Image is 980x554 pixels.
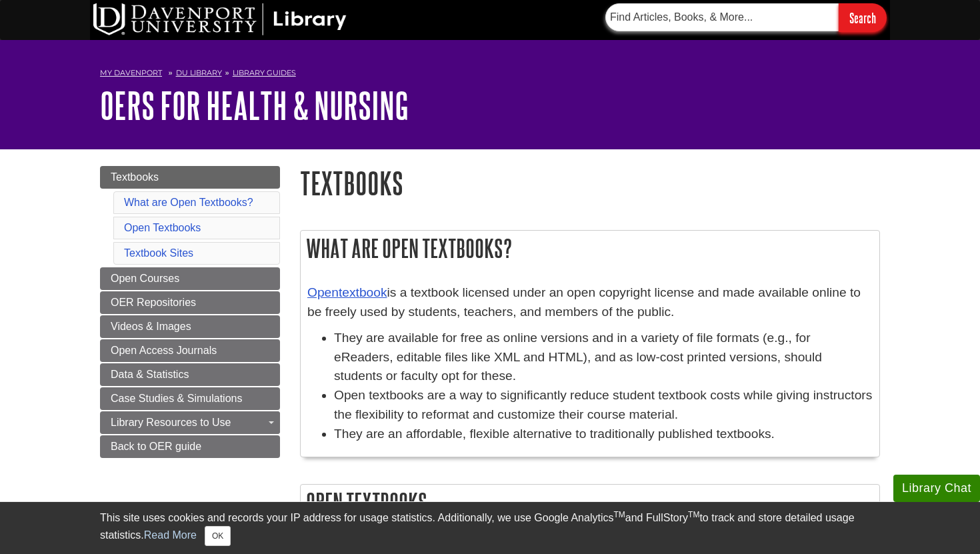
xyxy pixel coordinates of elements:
[301,231,879,266] h2: What are Open Textbooks?
[100,510,880,546] div: This site uses cookies and records your IP address for usage statistics. Additionally, we use Goo...
[605,3,887,32] form: Searches DU Library's articles, books, and more
[111,369,189,380] span: Data & Statistics
[111,393,242,404] span: Case Studies & Simulations
[605,3,839,31] input: Find Articles, Books, & More...
[111,345,217,356] span: Open Access Journals
[111,297,196,308] span: OER Repositories
[111,171,159,183] span: Textbooks
[100,267,280,290] a: Open Courses
[124,197,253,208] a: What are Open Textbooks?
[100,435,280,458] a: Back to OER guide
[334,329,873,386] li: They are available for free as online versions and in a variety of file formats (e.g., for eReade...
[339,285,387,299] a: textbook
[100,166,280,189] a: Textbooks
[124,222,201,233] a: Open Textbooks
[176,68,222,77] a: DU Library
[233,68,296,77] a: Library Guides
[613,510,625,519] sup: TM
[300,166,880,200] h1: Textbooks
[100,67,162,79] a: My Davenport
[100,363,280,386] a: Data & Statistics
[111,273,179,284] span: Open Courses
[301,485,879,520] h2: Open Textbooks
[100,85,409,126] a: OERs for Health & Nursing
[205,526,231,546] button: Close
[100,339,280,362] a: Open Access Journals
[100,166,280,458] div: Guide Page Menu
[307,285,339,299] a: Open
[100,411,280,434] a: Library Resources to Use
[111,417,231,428] span: Library Resources to Use
[688,510,699,519] sup: TM
[307,283,873,322] p: is a textbook licensed under an open copyright license and made available online to be freely use...
[100,291,280,314] a: OER Repositories
[893,475,980,502] button: Library Chat
[100,64,880,85] nav: breadcrumb
[100,387,280,410] a: Case Studies & Simulations
[839,3,887,32] input: Search
[334,425,873,444] li: They are an affordable, flexible alternative to traditionally published textbooks.
[93,3,347,35] img: DU Library
[144,529,197,541] a: Read More
[100,315,280,338] a: Videos & Images
[124,247,193,259] a: Textbook Sites
[334,386,873,425] li: Open textbooks are a way to significantly reduce student textbook costs while giving instructors ...
[111,441,201,452] span: Back to OER guide
[111,321,191,332] span: Videos & Images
